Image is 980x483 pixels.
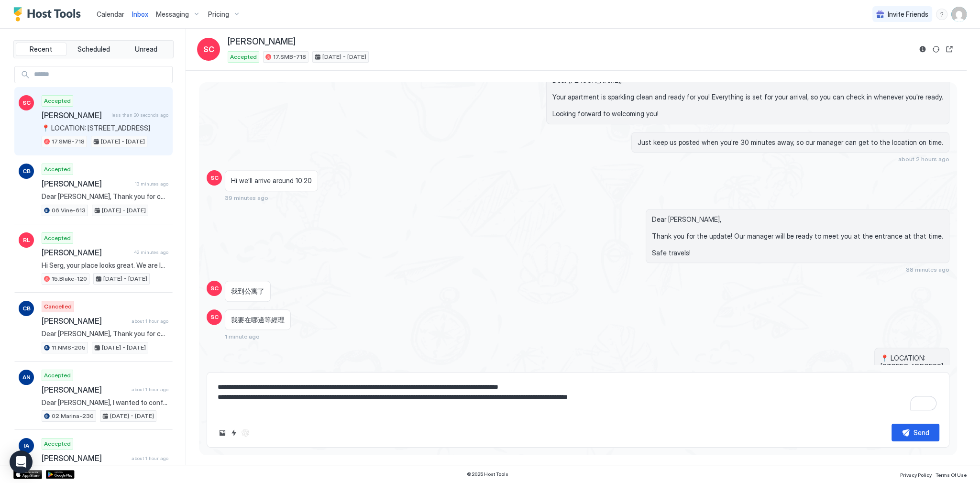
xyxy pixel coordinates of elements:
span: Dear [PERSON_NAME], I wanted to confirm if everything is in order for your arrival on [DATE]. Kin... [42,398,168,407]
span: [PERSON_NAME] [42,248,130,257]
div: Send [914,428,929,438]
span: © 2025 Host Tools [467,471,508,477]
button: Unread [121,43,171,56]
span: CB [22,304,31,313]
span: Accepted [44,234,71,242]
span: Invite Friends [888,10,928,19]
span: [DATE] - [DATE] [110,412,154,420]
a: Terms Of Use [936,469,967,479]
span: 15.Blake-120 [52,274,87,283]
span: about 1 hour ago [132,455,168,461]
div: Open Intercom Messenger [10,450,33,473]
span: Inbox [132,10,148,18]
span: Dear [PERSON_NAME], Thank you for choosing to stay at our apartment. 📅 I’d like to confirm your r... [42,329,168,338]
span: Privacy Policy [900,472,932,478]
button: Upload image [217,427,228,439]
span: Hi Serg, your place looks great. We are looking forward to our visit. [PERSON_NAME] [42,261,168,270]
span: about 1 hour ago [132,318,168,324]
span: 我要在哪邊等經理 [231,316,285,324]
span: SC [210,284,219,293]
span: about 1 hour ago [132,386,168,393]
span: 06.Vine-613 [52,206,86,215]
span: 📍 LOCATION: [STREET_ADDRESS] [881,354,943,371]
span: Accepted [44,97,71,105]
span: [PERSON_NAME] [42,179,131,188]
button: Recent [16,43,66,56]
span: Hi we’ll arrive around 10:20 [231,176,312,185]
span: Dear [PERSON_NAME], Your apartment is sparkling clean and ready for you! Everything is set for yo... [552,76,943,118]
span: RL [23,236,30,244]
span: IA [24,441,29,450]
span: 13 minutes ago [135,181,168,187]
span: 42 minutes ago [134,249,168,255]
span: [DATE] - [DATE] [102,206,146,215]
a: Privacy Policy [900,469,932,479]
span: CB [22,167,31,176]
span: SC [210,174,219,182]
span: 17.SMB-718 [52,137,85,146]
span: [PERSON_NAME] [42,385,128,395]
span: [DATE] - [DATE] [101,137,145,146]
span: 02.Marina-230 [52,412,94,420]
div: tab-group [13,40,174,58]
a: Google Play Store [46,470,75,479]
span: 38 minutes ago [906,266,949,273]
div: User profile [951,7,967,22]
button: Reservation information [917,44,928,55]
span: 📍 LOCATION: [STREET_ADDRESS] [42,124,168,132]
a: Host Tools Logo [13,7,85,22]
input: Input Field [30,66,172,83]
button: Scheduled [68,43,119,56]
button: Quick reply [228,427,240,439]
button: Open reservation [944,44,955,55]
span: less than 20 seconds ago [111,112,168,118]
span: SC [22,99,31,107]
textarea: To enrich screen reader interactions, please activate Accessibility in Grammarly extension settings [217,378,939,416]
a: Inbox [132,9,148,19]
span: Accepted [44,439,71,448]
span: SC [210,313,219,321]
span: AN [22,373,31,382]
span: 39 minutes ago [225,194,268,201]
span: [PERSON_NAME] [228,36,296,47]
span: Dear [PERSON_NAME], Thank you for the update! Our manager will be ready to meet you at the entran... [652,215,943,257]
span: [DATE] - [DATE] [102,343,146,352]
span: Unread [135,45,157,54]
span: Accepted [44,371,71,380]
a: Calendar [97,9,124,19]
span: Recent [30,45,52,54]
div: menu [936,9,947,20]
span: 11.NMS-205 [52,343,86,352]
span: Pricing [208,10,229,19]
button: Send [892,424,939,441]
span: [PERSON_NAME] [42,316,128,326]
span: SC [203,44,214,55]
span: [DATE] - [DATE] [322,53,366,61]
button: Sync reservation [930,44,942,55]
span: [DATE] - [DATE] [103,274,147,283]
span: Messaging [156,10,189,19]
a: App Store [13,470,42,479]
span: Dear [PERSON_NAME], Thank you for choosing to stay at our apartment. 📅 I’d like to confirm your r... [42,192,168,201]
span: about 2 hours ago [898,155,949,163]
span: Accepted [44,165,71,174]
span: Calendar [97,10,124,18]
span: [PERSON_NAME] [42,453,128,463]
span: Cancelled [44,302,72,311]
span: 我到公寓了 [231,287,264,296]
span: Accepted [230,53,257,61]
span: Just keep us posted when you're 30 minutes away, so our manager can get to the location on time. [638,138,943,147]
span: 1 minute ago [225,333,260,340]
span: 17.SMB-718 [273,53,306,61]
span: [PERSON_NAME] [42,110,108,120]
span: Terms Of Use [936,472,967,478]
span: Scheduled [77,45,110,54]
